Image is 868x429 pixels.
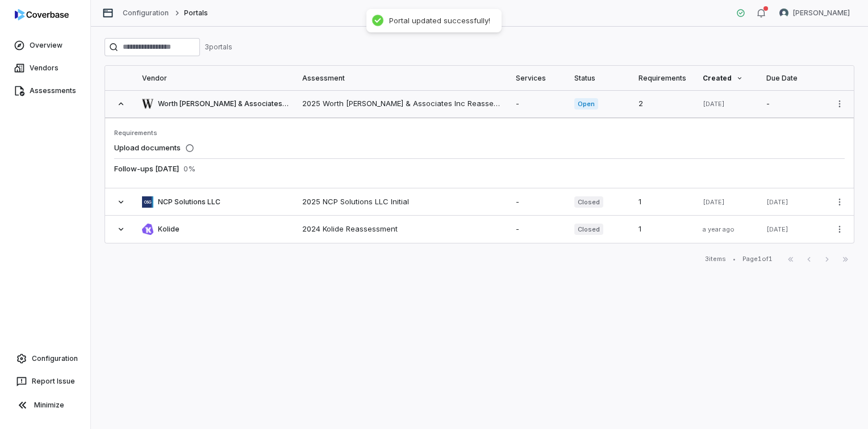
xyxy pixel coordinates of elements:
div: - [516,98,561,110]
button: Minimize [5,394,86,417]
a: Overview [2,35,88,56]
span: [DATE] [703,198,725,206]
div: Assessment [302,66,502,90]
div: Requirements [639,66,689,90]
span: [DATE] [766,198,788,206]
div: 2 [639,98,689,110]
button: Curtis Nohl avatar[PERSON_NAME] [773,5,857,22]
button: More actions [831,95,849,112]
span: Closed [574,196,603,208]
div: 3 portal s [205,43,232,52]
div: Vendor [142,66,289,90]
button: Report Issue [5,371,86,392]
div: Page 1 of 1 [742,255,773,263]
div: 1 [639,196,689,208]
div: Due Date [766,66,817,90]
td: - [759,90,824,117]
div: Portal updated successfully! [389,16,490,26]
span: Follow-ups [DATE] [114,164,179,173]
span: Upload documents [114,142,181,154]
img: logo-D7KZi-bG.svg [15,9,69,20]
div: 3 items [705,255,726,263]
span: [PERSON_NAME] [793,9,850,18]
span: Open [574,98,598,110]
span: NCP Solutions LLC [158,197,220,207]
div: Status [574,66,625,90]
a: 2024 Kolide Reassessment [302,224,398,233]
img: Curtis Nohl avatar [779,9,788,18]
div: Created [703,66,753,90]
a: Assessments [2,81,88,101]
span: Portals [184,9,208,18]
span: 0 % [183,163,195,175]
a: 2025 NCP Solutions LLC Initial [302,197,409,206]
button: More actions [831,221,849,238]
a: 2025 Worth [PERSON_NAME] & Associates Inc Reassessment [302,99,519,108]
span: [DATE] [766,225,788,233]
button: More actions [831,194,849,211]
a: Vendors [2,58,88,78]
div: - [516,196,561,208]
span: Worth [PERSON_NAME] & Associates Inc [158,99,289,108]
div: 1 [639,224,689,235]
div: - [516,224,561,235]
a: Configuration [5,348,86,369]
span: a year ago [703,225,735,233]
span: Kolide [158,225,180,234]
span: Requirements [114,129,157,137]
div: Services [516,66,561,90]
a: Follow-ups [DATE] [114,163,179,175]
a: Configuration [123,9,169,18]
span: [DATE] [703,100,725,108]
span: Closed [574,224,603,235]
div: • [733,255,736,263]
